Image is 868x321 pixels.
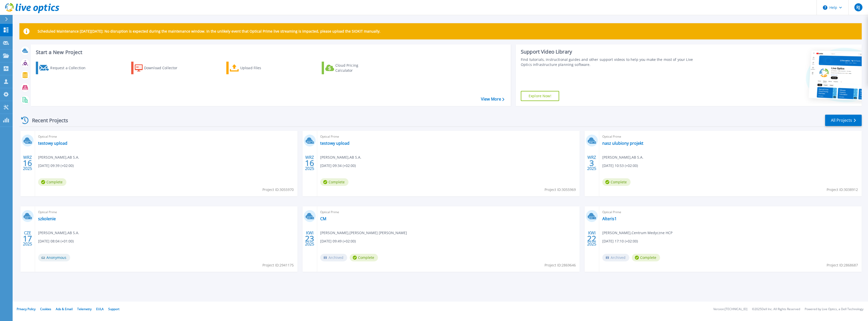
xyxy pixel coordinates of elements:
[108,307,119,311] a: Support
[713,308,747,311] li: Version: [TECHNICAL_ID]
[38,155,79,160] span: [PERSON_NAME] , AB S.A.
[23,161,32,165] span: 16
[305,154,314,172] div: WRZ 2025
[602,155,643,160] span: [PERSON_NAME] , AB S.A.
[827,187,858,192] span: Project ID: 3038912
[50,63,91,73] div: Request a Collection
[602,230,672,236] span: [PERSON_NAME] , Centrum Medyczne HCP
[545,262,576,268] span: Project ID: 2869646
[521,91,559,101] a: Explore Now!
[827,262,858,268] span: Project ID: 2868687
[38,29,381,33] p: Scheduled Maintenance [DATE][DATE]: No disruption is expected during the maintenance window. In t...
[305,229,314,248] div: KWI 2025
[320,238,356,244] span: [DATE] 09:49 (+02:00)
[587,154,596,172] div: WRZ 2025
[96,307,104,311] a: EULA
[19,114,75,127] div: Recent Projects
[38,254,70,261] span: Anonymous
[805,308,863,311] li: Powered by Live Optics, a Dell Technology
[350,254,378,261] span: Complete
[320,178,348,186] span: Complete
[56,307,73,311] a: Ads & Email
[23,236,32,241] span: 17
[521,48,701,55] div: Support Video Library
[602,238,638,244] span: [DATE] 17:10 (+02:00)
[23,154,32,172] div: WRZ 2025
[262,187,294,192] span: Project ID: 3055970
[602,216,617,221] a: Alteris1
[587,229,596,248] div: KWI 2025
[320,230,407,236] span: [PERSON_NAME] , [PERSON_NAME] [PERSON_NAME]
[521,57,701,67] div: Find tutorials, instructional guides and other support videos to help you make the most of your L...
[335,63,376,73] div: Cloud Pricing Calculator
[38,141,67,146] a: testowy upload
[305,161,314,165] span: 16
[144,63,184,73] div: Download Collector
[38,209,294,215] span: Optical Prime
[856,5,860,9] span: RJ
[320,155,361,160] span: [PERSON_NAME] , AB S.A.
[481,97,504,102] a: View More
[602,141,643,146] a: nasz ulubiony projekt
[602,134,859,139] span: Optical Prime
[589,161,594,165] span: 3
[23,229,32,248] div: CZE 2025
[602,178,631,186] span: Complete
[131,62,187,74] a: Download Collector
[320,141,349,146] a: testowy upload
[38,163,74,168] span: [DATE] 09:39 (+02:00)
[40,307,51,311] a: Cookies
[320,216,326,221] a: CM
[587,236,596,241] span: 22
[632,254,660,261] span: Complete
[36,62,92,74] a: Request a Collection
[320,209,577,215] span: Optical Prime
[36,50,504,55] h3: Start a New Project
[17,307,36,311] a: Privacy Policy
[602,254,629,261] span: Archived
[226,62,283,74] a: Upload Files
[602,209,859,215] span: Optical Prime
[38,134,294,139] span: Optical Prime
[77,307,92,311] a: Telemetry
[825,115,862,126] a: All Projects
[602,163,638,168] span: [DATE] 10:53 (+02:00)
[240,63,281,73] div: Upload Files
[305,236,314,241] span: 23
[262,262,294,268] span: Project ID: 2941175
[38,216,56,221] a: szkolenie
[38,238,74,244] span: [DATE] 08:04 (+01:00)
[320,254,347,261] span: Archived
[38,178,66,186] span: Complete
[320,134,577,139] span: Optical Prime
[322,62,378,74] a: Cloud Pricing Calculator
[752,308,800,311] li: © 2025 Dell Inc. All Rights Reserved
[320,163,356,168] span: [DATE] 09:34 (+02:00)
[38,230,79,236] span: [PERSON_NAME] , AB S.A.
[545,187,576,192] span: Project ID: 3055969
